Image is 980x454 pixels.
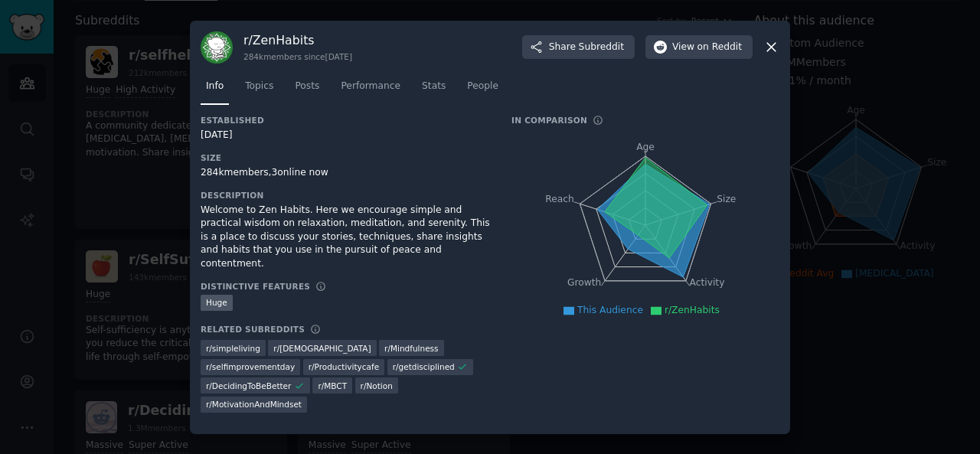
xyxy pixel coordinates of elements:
h3: In Comparison [511,115,587,126]
span: r/ MotivationAndMindset [206,399,302,410]
a: Stats [416,74,451,106]
button: Viewon Reddit [645,35,753,60]
span: r/ DecidingToBeBetter [206,381,291,391]
tspan: Reach [545,193,574,204]
span: Performance [341,80,400,93]
span: Subreddit [579,41,624,54]
a: People [462,74,504,106]
span: Share [549,41,624,54]
div: Welcome to Zen Habits. Here we encourage simple and practical wisdom on relaxation, meditation, a... [201,204,490,271]
span: r/ selfimprovementday [206,361,295,372]
div: 284k members, 3 online now [201,166,490,180]
div: Huge [201,295,233,311]
h3: Established [201,115,490,126]
a: Posts [289,74,325,106]
h3: Description [201,190,490,201]
span: r/ getdisciplined [393,361,455,372]
span: r/ simpleliving [206,343,260,354]
span: r/ Notion [361,381,393,391]
span: Posts [295,80,319,93]
tspan: Activity [690,277,725,288]
a: Topics [240,74,279,106]
span: on Reddit [697,41,742,54]
span: Stats [422,80,446,93]
tspan: Size [717,193,736,204]
span: People [467,80,498,93]
button: ShareSubreddit [522,35,635,60]
span: This Audience [577,305,643,315]
tspan: Growth [567,277,601,288]
h3: Distinctive Features [201,281,310,292]
tspan: Age [636,142,655,152]
span: r/ [DEMOGRAPHIC_DATA] [273,343,371,354]
span: Info [206,80,224,93]
h3: Size [201,152,490,163]
span: r/ MBCT [318,381,347,391]
h3: r/ ZenHabits [243,32,352,48]
a: Info [201,74,229,106]
span: r/ Productivitycafe [309,361,379,372]
a: Performance [335,74,406,106]
img: ZenHabits [201,31,233,64]
span: r/ZenHabits [665,305,720,315]
h3: Related Subreddits [201,324,305,335]
div: [DATE] [201,129,490,142]
span: Topics [245,80,273,93]
div: 284k members since [DATE] [243,51,352,62]
span: View [672,41,742,54]
span: r/ Mindfulness [384,343,438,354]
